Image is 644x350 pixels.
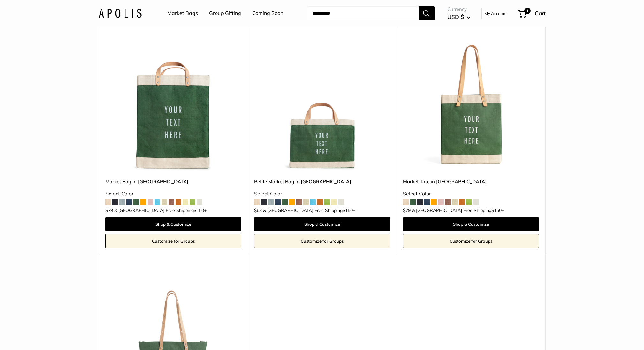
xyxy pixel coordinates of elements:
[484,10,507,17] a: My Account
[535,10,546,17] span: Cart
[403,189,539,199] div: Select Color
[343,208,353,213] span: $150
[254,217,390,231] a: Shop & Customize
[105,178,241,185] a: Market Bag in [GEOGRAPHIC_DATA]
[105,189,241,199] div: Select Color
[403,178,539,185] a: Market Tote in [GEOGRAPHIC_DATA]
[105,234,241,248] a: Customize for Groups
[263,208,355,213] span: & [GEOGRAPHIC_DATA] Free Shipping +
[518,8,546,19] a: 1 Cart
[194,208,204,213] span: $150
[307,6,419,20] input: Search...
[252,9,283,18] a: Coming Soon
[447,12,471,22] button: USD $
[254,35,390,171] img: description_Make it yours with custom printed text.
[419,6,435,20] button: Search
[403,217,539,231] a: Shop & Customize
[254,35,390,171] a: description_Make it yours with custom printed text.description_Take it anywhere with easy-grip ha...
[167,9,198,18] a: Market Bags
[447,13,464,20] span: USD $
[209,9,241,18] a: Group Gifting
[412,208,504,213] span: & [GEOGRAPHIC_DATA] Free Shipping +
[105,208,113,213] span: $79
[524,8,530,14] span: 1
[254,178,390,185] a: Petite Market Bag in [GEOGRAPHIC_DATA]
[105,217,241,231] a: Shop & Customize
[403,208,411,213] span: $79
[99,9,142,18] img: Apolis
[254,234,390,248] a: Customize for Groups
[254,189,390,199] div: Select Color
[105,35,241,171] img: description_Make it yours with custom printed text.
[403,35,539,171] a: description_Make it yours with custom printed text.description_Spacious inner area with room for ...
[114,208,207,213] span: & [GEOGRAPHIC_DATA] Free Shipping +
[491,208,502,213] span: $150
[403,35,539,171] img: description_Make it yours with custom printed text.
[254,208,262,213] span: $63
[105,35,241,171] a: description_Make it yours with custom printed text.Market Bag in Field Green
[403,234,539,248] a: Customize for Groups
[447,5,471,14] span: Currency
